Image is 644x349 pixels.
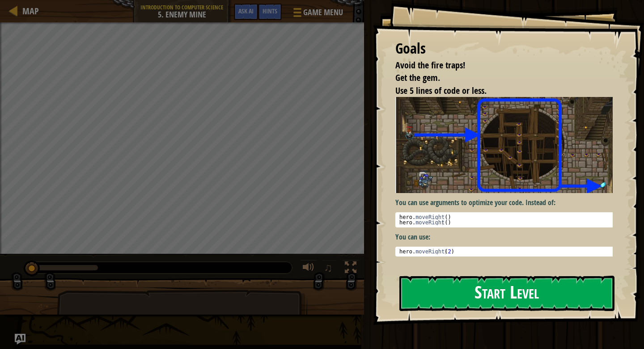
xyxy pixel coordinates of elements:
[324,261,333,274] span: ♫
[395,38,613,59] div: Goals
[238,7,254,15] span: Ask AI
[395,84,487,97] span: Use 5 lines of code or less.
[286,4,348,25] button: Game Menu
[300,260,318,278] button: Adjust volume
[384,84,610,97] li: Use 5 lines of code or less.
[395,71,440,84] span: Get the gem.
[395,198,619,208] p: You can use arguments to optimize your code. Instead of:
[384,71,610,84] li: Get the gem.
[303,7,343,18] span: Game Menu
[263,7,277,15] span: Hints
[322,260,337,278] button: ♫
[18,5,39,17] a: Map
[399,276,614,311] button: Start Level
[395,97,619,193] img: Enemy mine
[395,232,619,242] p: You can use:
[395,59,465,71] span: Avoid the fire traps!
[384,59,610,72] li: Avoid the fire traps!
[15,334,25,345] button: Ask AI
[234,4,258,20] button: Ask AI
[22,5,39,17] span: Map
[342,260,360,278] button: Toggle fullscreen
